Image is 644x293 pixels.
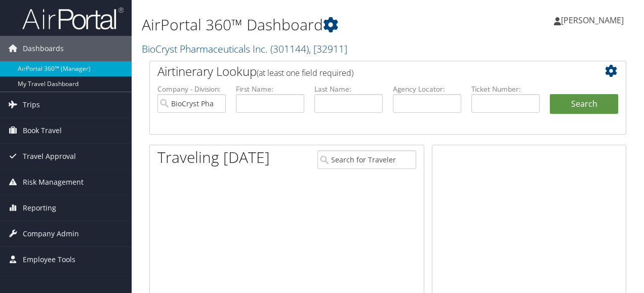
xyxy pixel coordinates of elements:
span: Dashboards [23,36,64,61]
span: Risk Management [23,170,84,195]
label: Ticket Number: [471,84,540,94]
label: First Name: [236,84,304,94]
span: Employee Tools [23,247,75,272]
h2: Airtinerary Lookup [157,63,579,80]
label: Company - Division: [157,84,226,94]
input: Search for Traveler [317,150,417,169]
span: Trips [23,92,40,117]
span: ( 301144 ) [270,42,309,56]
span: Reporting [23,195,56,221]
label: Agency Locator: [393,84,461,94]
a: [PERSON_NAME] [554,5,634,35]
button: Search [550,94,618,114]
span: Book Travel [23,118,62,143]
img: airportal-logo.png [22,7,124,30]
label: Last Name: [314,84,383,94]
span: (at least one field required) [257,67,353,78]
span: , [ 32911 ] [309,42,347,56]
h1: AirPortal 360™ Dashboard [142,14,470,35]
a: BioCryst Pharmaceuticals Inc. [142,42,347,56]
span: Travel Approval [23,144,76,169]
span: [PERSON_NAME] [561,15,624,26]
h1: Traveling [DATE] [157,147,270,168]
span: Company Admin [23,221,79,246]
